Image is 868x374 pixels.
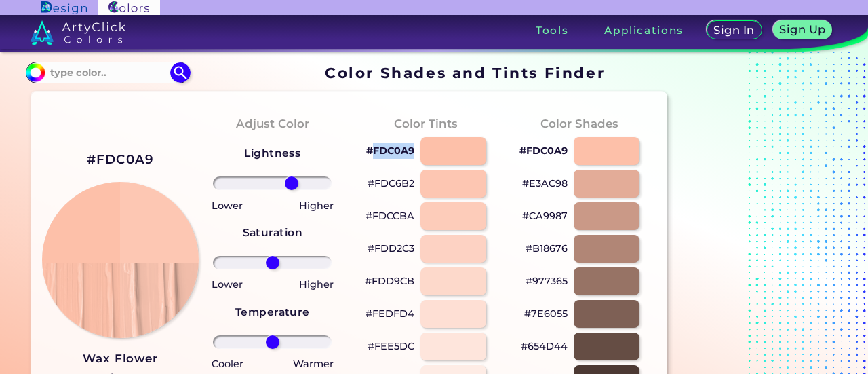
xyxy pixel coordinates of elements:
[366,305,414,322] p: #FEDFD4
[366,143,414,159] p: #FDC0A9
[325,62,605,83] h1: Color Shades and Tints Finder
[526,240,568,257] p: #B18676
[42,182,198,338] img: paint_stamp_2_half.png
[522,208,568,224] p: #CA9987
[170,62,191,83] img: icon search
[604,25,684,35] h3: Applications
[299,198,334,214] p: Higher
[243,226,303,239] strong: Saturation
[368,240,414,257] p: #FDD2C3
[87,151,155,168] h2: #FDC0A9
[774,21,830,39] a: Sign Up
[521,338,568,354] p: #654D44
[368,175,414,191] p: #FDC6B2
[244,147,300,160] strong: Lightness
[522,175,568,191] p: #E3AC98
[536,25,569,35] h3: Tools
[212,198,243,214] p: Lower
[368,338,414,354] p: #FEE5DC
[45,64,171,82] input: type color..
[236,114,309,134] h4: Adjust Color
[31,20,126,45] img: logo_artyclick_colors_white.svg
[365,273,414,289] p: #FDD9CB
[715,25,753,35] h5: Sign In
[41,1,87,14] img: ArtyClick Design logo
[366,208,414,224] p: #FDCCBA
[524,305,568,322] p: #7E6055
[781,24,824,35] h5: Sign Up
[540,114,618,134] h4: Color Shades
[526,273,568,289] p: #977365
[394,114,458,134] h4: Color Tints
[299,276,334,293] p: Higher
[83,351,158,367] h3: Wax Flower
[235,305,310,318] strong: Temperature
[212,276,243,293] p: Lower
[212,356,243,372] p: Cooler
[708,21,760,39] a: Sign In
[293,356,334,372] p: Warmer
[519,143,568,159] p: #FDC0A9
